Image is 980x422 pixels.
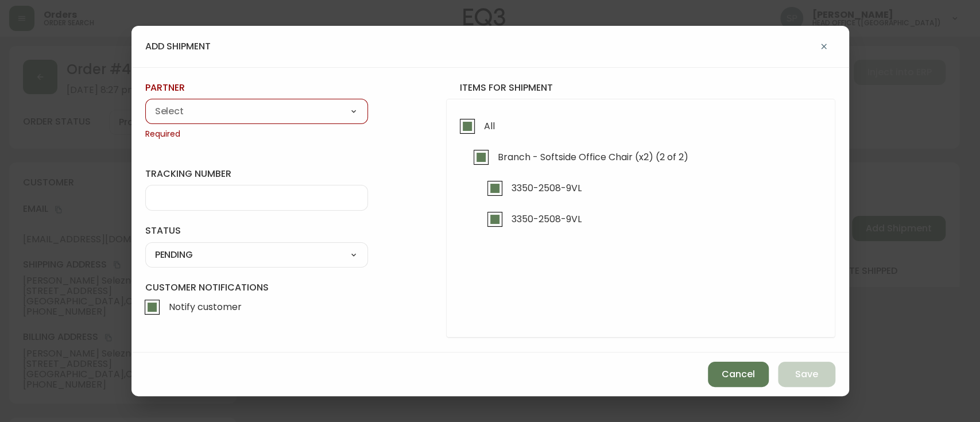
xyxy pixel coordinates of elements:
span: Required [145,129,368,140]
label: Customer Notifications [145,281,368,320]
span: Cancel [722,368,755,381]
label: partner [145,82,368,94]
label: tracking number [145,168,368,180]
button: Cancel [708,362,769,387]
label: status [145,224,368,237]
span: 3350-2508-9VL [512,213,582,225]
h4: items for shipment [446,82,835,94]
span: Notify customer [169,301,242,313]
span: Branch - Softside Office Chair (x2) (2 of 2) [498,151,688,163]
h4: add shipment [145,40,211,53]
span: 3350-2508-9VL [512,182,582,194]
span: All [484,120,495,132]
